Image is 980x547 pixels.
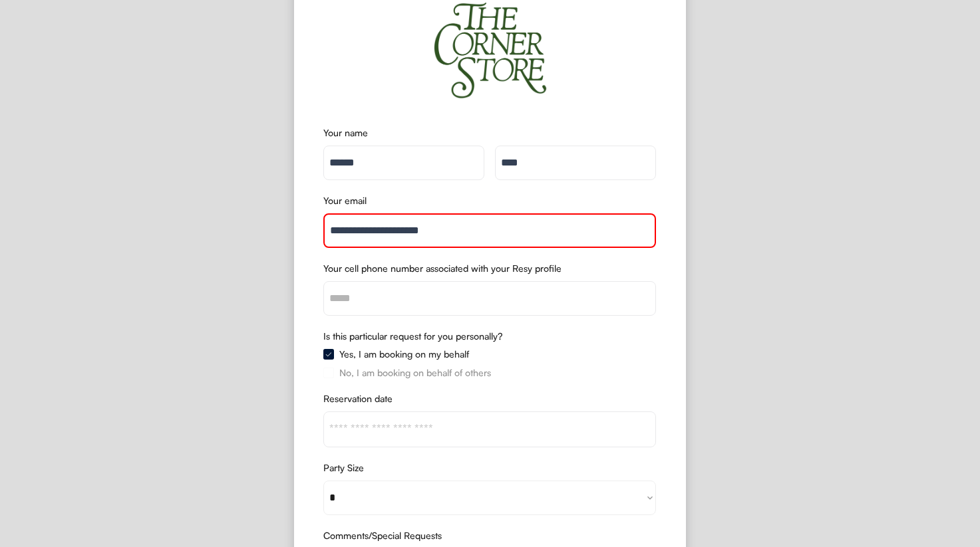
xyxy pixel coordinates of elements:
img: Group%2048096532.svg [323,349,334,360]
div: Your name [323,128,656,138]
div: Your email [323,196,656,205]
div: Is this particular request for you personally? [323,332,656,341]
div: Yes, I am booking on my behalf [339,350,469,359]
img: Rectangle%20315%20%281%29.svg [323,368,334,378]
div: Reservation date [323,394,656,403]
div: Party Size [323,463,656,473]
div: Your cell phone number associated with your Resy profile [323,264,656,273]
img: corner_store.png [434,3,547,99]
div: Comments/Special Requests [323,531,656,540]
div: No, I am booking on behalf of others [339,368,491,378]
